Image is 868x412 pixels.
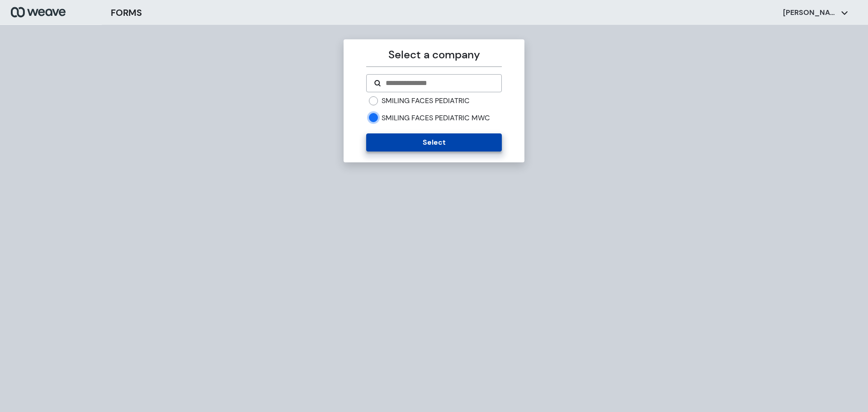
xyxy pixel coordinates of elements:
p: Select a company [366,47,501,63]
input: Search [385,78,494,89]
label: SMILING FACES PEDIATRIC [382,96,470,106]
h3: FORMS [111,6,142,19]
label: SMILING FACES PEDIATRIC MWC [382,113,490,123]
button: Select [366,133,501,152]
p: [PERSON_NAME] [783,8,837,18]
